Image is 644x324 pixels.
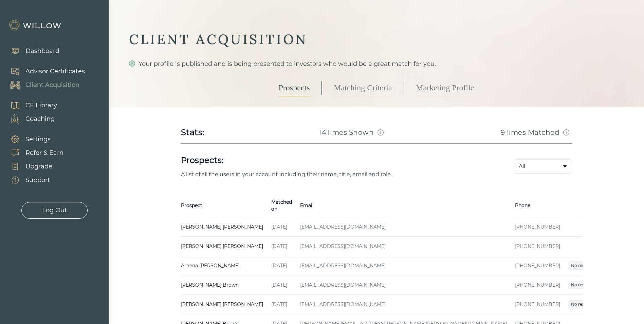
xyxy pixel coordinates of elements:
td: [PERSON_NAME] [PERSON_NAME] [181,217,267,237]
td: [EMAIL_ADDRESS][DOMAIN_NAME] [296,256,511,275]
a: Advisor Certificates [3,65,85,78]
h3: 14 Times Shown [319,128,374,137]
span: caret-down [562,164,568,169]
div: Dashboard [25,47,59,56]
a: Prospects [279,79,310,96]
div: CLIENT ACQUISITION [129,31,624,48]
span: No response received [568,281,618,289]
th: Matched on [267,194,296,217]
td: [PHONE_NUMBER] [511,237,564,256]
td: [DATE] [267,275,296,295]
td: [PHONE_NUMBER] [511,275,564,295]
span: No response received [568,262,618,270]
p: A list of all the users in your account including their name, title, email and role. [181,171,492,178]
div: Advisor Certificates [25,67,85,76]
td: [PHONE_NUMBER] [511,256,564,275]
h3: 9 Times Matched [501,128,559,137]
a: Coaching [3,112,57,126]
a: Settings [3,132,63,146]
th: Status [564,194,622,217]
td: [DATE] [267,256,296,275]
td: [PHONE_NUMBER] [511,295,564,314]
a: Dashboard [3,44,59,58]
div: Log Out [42,206,67,215]
a: Upgrade [3,160,63,173]
div: CE Library [25,101,57,110]
img: Willow [8,20,63,31]
td: [DATE] [267,295,296,314]
td: [DATE] [267,237,296,256]
div: Refer & Earn [25,148,63,158]
th: Prospect [181,194,267,217]
div: Upgrade [25,162,52,171]
td: [PERSON_NAME] Brown [181,275,267,295]
button: Match info [375,127,386,138]
th: Phone [511,194,564,217]
td: [PHONE_NUMBER] [511,217,564,237]
td: [EMAIL_ADDRESS][DOMAIN_NAME] [296,275,511,295]
td: [DATE] [267,217,296,237]
div: Stats: [181,127,205,138]
h1: Prospects: [181,155,492,166]
div: Support [25,176,50,185]
div: Settings [25,135,51,144]
a: Marketing Profile [416,79,474,96]
a: Client Acquisition [3,78,85,92]
div: Coaching [25,114,55,124]
td: [PERSON_NAME] [PERSON_NAME] [181,237,267,256]
td: [EMAIL_ADDRESS][DOMAIN_NAME] [296,217,511,237]
a: Matching Criteria [334,79,392,96]
td: [EMAIL_ADDRESS][DOMAIN_NAME] [296,237,511,256]
span: info-circle [563,129,569,136]
span: check-circle [129,60,135,67]
td: [PERSON_NAME] [PERSON_NAME] [181,295,267,314]
th: Email [296,194,511,217]
span: No response received [568,300,618,308]
td: [EMAIL_ADDRESS][DOMAIN_NAME] [296,295,511,314]
span: info-circle [378,129,384,136]
button: Match info [561,127,572,138]
td: Amena [PERSON_NAME] [181,256,267,275]
a: CE Library [3,98,57,112]
span: All [519,162,525,170]
a: Refer & Earn [3,146,63,160]
div: Your profile is published and is being presented to investors who would be a great match for you. [129,59,624,69]
div: Client Acquisition [25,80,79,90]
